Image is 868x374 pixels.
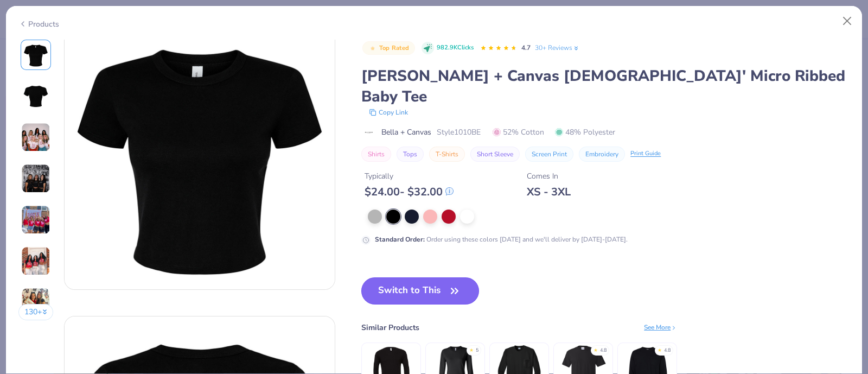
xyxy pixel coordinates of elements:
[555,126,615,138] span: 48% Polyester
[361,322,419,333] div: Similar Products
[361,147,391,162] button: Shirts
[365,170,454,182] div: Typically
[470,147,520,162] button: Short Sleeve
[579,147,625,162] button: Embroidery
[18,18,59,30] div: Products
[397,147,424,162] button: Tops
[381,126,431,138] span: Bella + Canvas
[630,149,661,159] div: Print Guide
[366,107,411,118] button: copy to clipboard
[361,66,850,107] div: [PERSON_NAME] + Canvas [DEMOGRAPHIC_DATA]' Micro Ribbed Baby Tee
[21,205,50,234] img: User generated content
[65,19,335,289] img: Front
[429,147,465,162] button: T-Shirts
[21,288,50,317] img: User generated content
[23,42,49,68] img: Front
[379,45,410,51] span: Top Rated
[361,128,376,137] img: brand logo
[375,235,425,244] strong: Standard Order :
[521,43,531,52] span: 4.7
[837,11,858,31] button: Close
[368,44,377,53] img: Top Rated sort
[437,126,481,138] span: Style 1010BE
[493,126,544,138] span: 52% Cotton
[21,246,50,276] img: User generated content
[644,322,677,332] div: See More
[476,347,478,354] div: 5
[469,347,474,351] div: ★
[535,43,580,53] a: 30+ Reviews
[361,277,479,305] button: Switch to This
[658,347,662,351] div: ★
[527,185,571,199] div: XS - 3XL
[23,83,49,109] img: Back
[437,43,474,53] span: 982.9K Clicks
[593,347,598,351] div: ★
[664,347,671,354] div: 4.8
[600,347,607,354] div: 4.8
[375,234,628,244] div: Order using these colors [DATE] and we'll deliver by [DATE]-[DATE].
[21,123,50,152] img: User generated content
[527,170,571,182] div: Comes In
[18,304,54,320] button: 130+
[362,41,414,55] button: Badge Button
[21,164,50,193] img: User generated content
[365,185,454,199] div: $ 24.00 - $ 32.00
[525,147,573,162] button: Screen Print
[480,40,517,57] div: 4.7 Stars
